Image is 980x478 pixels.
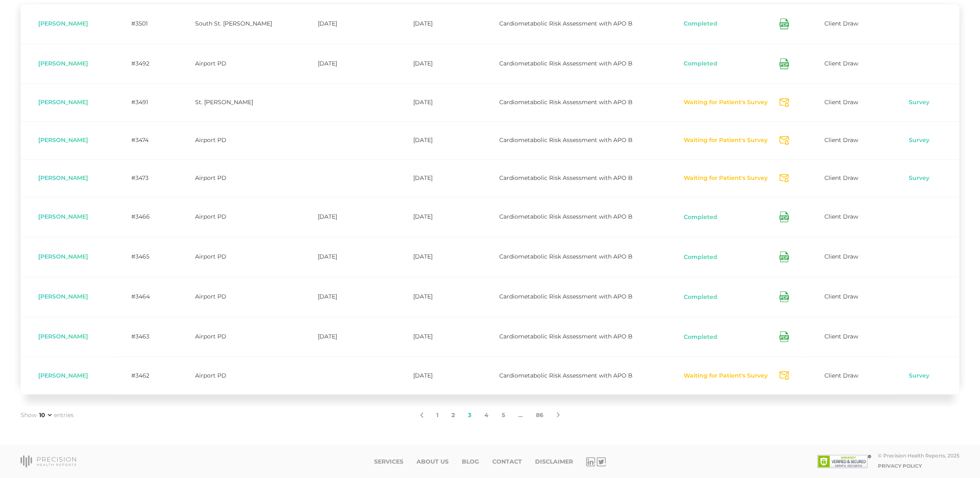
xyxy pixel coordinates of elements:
[177,159,300,197] td: Airport PD
[38,213,88,220] span: [PERSON_NAME]
[114,237,178,277] td: #3465
[683,174,768,182] button: Waiting for Patient's Survey
[499,253,633,260] span: Cardiometabolic Risk Assessment with APO B
[499,293,633,300] span: Cardiometabolic Risk Assessment with APO B
[683,98,768,107] button: Waiting for Patient's Survey
[177,44,300,84] td: Airport PD
[499,213,633,220] span: Cardiometabolic Risk Assessment with APO B
[824,136,858,144] span: Client Draw
[499,20,633,27] span: Cardiometabolic Risk Assessment with APO B
[499,98,633,106] span: Cardiometabolic Risk Assessment with APO B
[38,136,88,144] span: [PERSON_NAME]
[824,20,858,27] span: Client Draw
[177,84,300,121] td: St. [PERSON_NAME]
[38,293,88,300] span: [PERSON_NAME]
[177,4,300,44] td: South St. [PERSON_NAME]
[38,333,88,340] span: [PERSON_NAME]
[396,44,482,84] td: [DATE]
[114,121,178,159] td: #3474
[683,213,718,222] button: Completed
[396,121,482,159] td: [DATE]
[478,407,496,424] a: 4
[177,317,300,357] td: Airport PD
[38,60,88,67] span: [PERSON_NAME]
[462,458,479,465] a: Blog
[177,121,300,159] td: Airport PD
[878,463,922,469] a: Privacy Policy
[300,317,396,357] td: [DATE]
[114,277,178,317] td: #3464
[38,253,88,260] span: [PERSON_NAME]
[38,98,88,106] span: [PERSON_NAME]
[780,98,789,107] svg: Send Notification
[908,98,930,107] a: Survey
[780,136,789,145] svg: Send Notification
[908,136,930,145] a: Survey
[21,411,74,420] label: Show entries
[683,253,718,261] button: Completed
[824,333,858,340] span: Client Draw
[780,371,789,380] svg: Send Notification
[683,333,718,341] button: Completed
[396,84,482,121] td: [DATE]
[824,293,858,300] span: Client Draw
[396,237,482,277] td: [DATE]
[396,277,482,317] td: [DATE]
[499,60,633,67] span: Cardiometabolic Risk Assessment with APO B
[780,174,789,183] svg: Send Notification
[177,237,300,277] td: Airport PD
[499,136,633,144] span: Cardiometabolic Risk Assessment with APO B
[499,333,633,340] span: Cardiometabolic Risk Assessment with APO B
[300,277,396,317] td: [DATE]
[177,197,300,237] td: Airport PD
[499,174,633,182] span: Cardiometabolic Risk Assessment with APO B
[683,20,718,28] button: Completed
[38,20,88,27] span: [PERSON_NAME]
[445,407,462,424] a: 2
[396,197,482,237] td: [DATE]
[396,357,482,394] td: [DATE]
[114,357,178,394] td: #3462
[374,458,403,465] a: Services
[499,372,633,379] span: Cardiometabolic Risk Assessment with APO B
[300,4,396,44] td: [DATE]
[300,237,396,277] td: [DATE]
[38,174,88,182] span: [PERSON_NAME]
[683,293,718,301] button: Completed
[396,4,482,44] td: [DATE]
[114,197,178,237] td: #3466
[492,458,522,465] a: Contact
[824,372,858,379] span: Client Draw
[530,407,550,424] a: 86
[114,317,178,357] td: #3463
[824,60,858,67] span: Client Draw
[535,458,573,465] a: Disclaimer
[683,372,768,380] button: Waiting for Patient's Survey
[177,357,300,394] td: Airport PD
[300,44,396,84] td: [DATE]
[417,458,449,465] a: About Us
[683,60,718,68] button: Completed
[430,407,445,424] a: 1
[908,174,930,182] a: Survey
[300,197,396,237] td: [DATE]
[114,159,178,197] td: #3473
[908,372,930,380] a: Survey
[114,84,178,121] td: #3491
[824,174,858,182] span: Client Draw
[824,253,858,260] span: Client Draw
[396,317,482,357] td: [DATE]
[177,277,300,317] td: Airport PD
[114,4,178,44] td: #3501
[38,372,88,379] span: [PERSON_NAME]
[683,136,768,145] button: Waiting for Patient's Survey
[824,213,858,220] span: Client Draw
[37,411,53,419] select: Showentries
[396,159,482,197] td: [DATE]
[496,407,512,424] a: 5
[114,44,178,84] td: #3492
[817,455,871,468] img: SSL site seal - click to verify
[878,452,959,459] div: © Precision Health Reports, 2025
[824,98,858,106] span: Client Draw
